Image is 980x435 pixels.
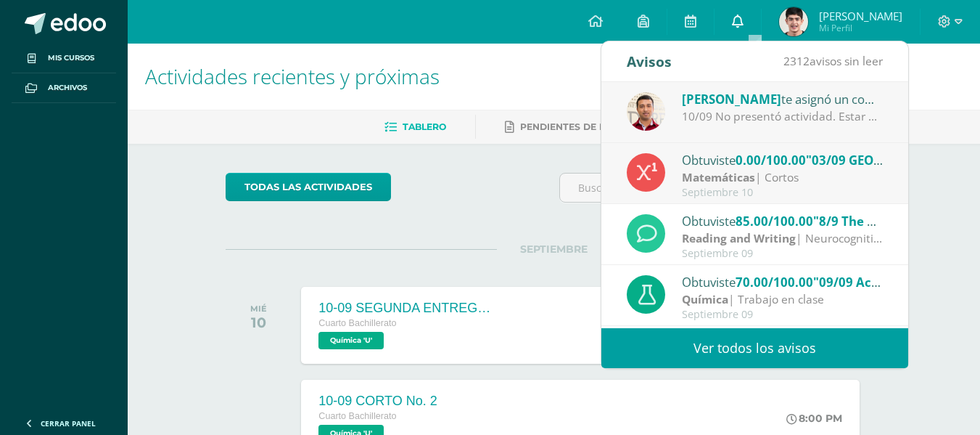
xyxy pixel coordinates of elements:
[682,187,884,199] div: Septiembre 10
[783,53,883,69] span: avisos sin leer
[384,115,446,139] a: Tablero
[627,41,672,81] div: Avisos
[682,89,884,108] div: te asignó un comentario en '03/09 GEOMETRÍA. Corto 1' para 'Matemáticas'
[682,150,884,169] div: Obtuviste en
[505,115,644,139] a: Pendientes de entrega
[819,9,902,23] span: [PERSON_NAME]
[783,53,810,69] span: 2312
[497,243,611,256] span: SEPTIEMBRE
[682,272,884,291] div: Obtuviste en
[403,121,446,132] span: Tablero
[779,7,808,36] img: 75547d3f596e18c1ce37b5546449d941.png
[806,152,976,168] span: "03/09 GEOMETRÍA. Corto 1"
[736,152,806,168] span: 0.00/100.00
[12,73,116,103] a: Archivos
[736,213,813,229] span: 85.00/100.00
[318,318,396,328] span: Cuarto Bachillerato
[560,174,881,202] input: Busca una actividad próxima aquí...
[682,291,728,307] strong: Química
[786,412,842,425] div: 8:00 PM
[318,394,437,409] div: 10-09 CORTO No. 2
[682,248,884,260] div: Septiembre 09
[145,62,440,90] span: Actividades recientes y próximas
[226,173,391,201] a: todas las Actividades
[601,328,908,368] a: Ver todos los avisos
[250,314,267,331] div: 10
[682,91,781,107] span: [PERSON_NAME]
[318,301,493,316] div: 10-09 SEGUNDA ENTREGA DE GUÍA
[520,121,644,132] span: Pendientes de entrega
[819,22,902,34] span: Mi Perfil
[318,332,384,349] span: Química 'U'
[682,230,884,247] div: | Neurocognitive Project
[250,304,267,314] div: MIÉ
[682,230,796,246] strong: Reading and Writing
[682,108,884,125] div: 10/09 No presentó actividad. Estar pendiente de la información para el PMA.
[682,169,884,186] div: | Cortos
[318,411,396,421] span: Cuarto Bachillerato
[682,169,755,185] strong: Matemáticas
[682,211,884,230] div: Obtuviste en
[48,82,87,94] span: Archivos
[12,44,116,73] a: Mis cursos
[48,52,94,64] span: Mis cursos
[682,291,884,308] div: | Trabajo en clase
[736,274,813,290] span: 70.00/100.00
[627,92,665,131] img: 8967023db232ea363fa53c906190b046.png
[41,418,96,428] span: Cerrar panel
[682,309,884,321] div: Septiembre 09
